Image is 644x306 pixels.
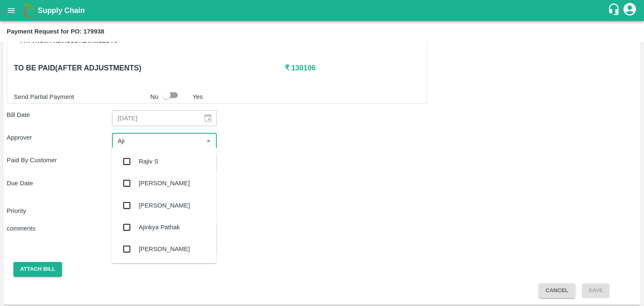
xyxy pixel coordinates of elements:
[21,2,38,19] img: logo
[7,28,104,35] b: Payment Request for PO: 179938
[38,5,608,16] a: Supply Chain
[7,224,112,233] p: comments
[139,201,190,210] div: [PERSON_NAME]
[608,3,622,18] div: customer-support
[14,92,147,101] p: Send Partial Payment
[193,92,203,101] p: Yes
[285,62,420,74] h6: ₹ 130106
[7,133,112,142] p: Approver
[622,2,637,19] div: account of current user
[139,244,190,254] div: [PERSON_NAME]
[13,262,62,277] button: Attach bill
[38,6,85,15] b: Supply Chain
[139,157,158,166] div: Rajiv S
[7,110,112,119] p: Bill Date
[151,92,158,101] p: No
[139,223,180,232] div: Ajinkya Pathak
[114,135,201,146] input: Select approver
[139,179,190,188] div: [PERSON_NAME]
[539,283,575,298] button: Cancel
[2,1,21,20] button: open drawer
[7,179,112,188] p: Due Date
[14,62,285,74] h6: To be paid(After adjustments)
[112,110,197,126] input: Bill Date
[7,206,109,215] p: Priority
[203,135,214,146] button: Close
[7,156,112,165] p: Paid By Customer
